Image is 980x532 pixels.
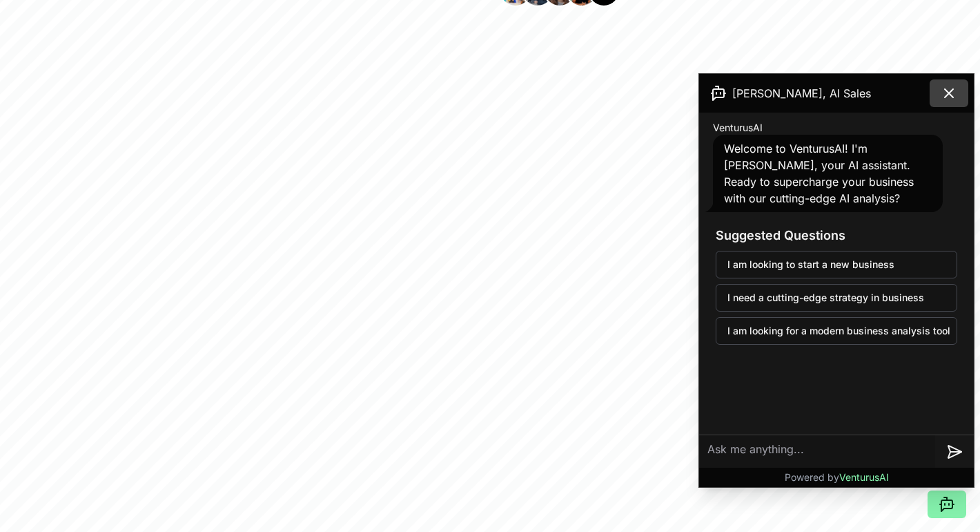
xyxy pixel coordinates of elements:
[716,317,957,345] button: I am looking for a modern business analysis tool
[716,251,957,278] button: I am looking to start a new business
[732,85,871,102] span: [PERSON_NAME], AI Sales
[785,471,889,484] p: Powered by
[713,121,763,135] span: VenturusAI
[724,142,914,205] span: Welcome to VenturusAI! I'm [PERSON_NAME], your AI assistant. Ready to supercharge your business w...
[839,471,889,483] span: VenturusAI
[716,226,957,245] h3: Suggested Questions
[716,284,957,312] button: I need a cutting-edge strategy in business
